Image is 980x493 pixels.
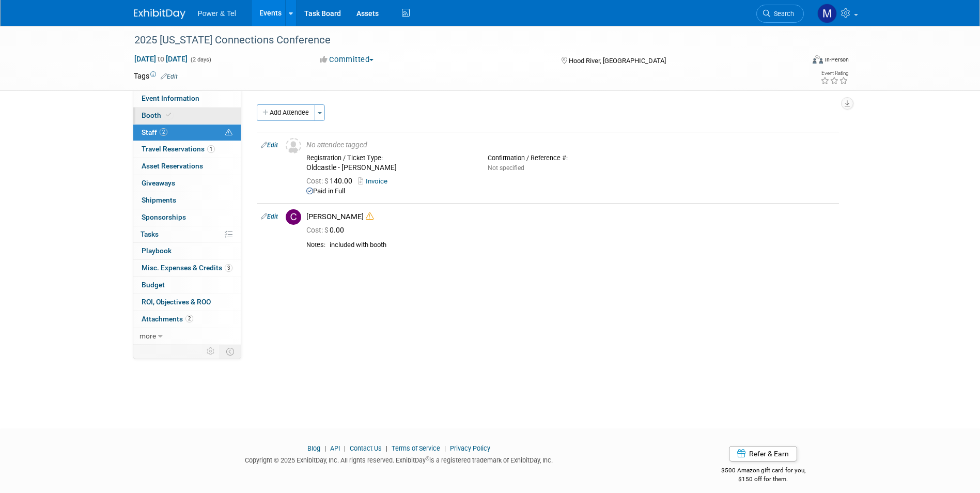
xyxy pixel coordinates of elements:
a: Attachments2 [133,311,241,328]
a: Staff2 [133,125,241,141]
img: Format-Inperson.png [813,55,823,64]
div: Event Rating [820,71,848,76]
span: Booth [142,111,173,119]
span: 3 [225,264,232,272]
span: Shipments [142,196,176,204]
a: Sponsorships [133,209,241,226]
a: Event Information [133,90,241,107]
span: Cost: $ [306,226,330,234]
a: Travel Reservations1 [133,141,241,158]
span: Not specified [488,164,524,172]
span: Search [770,10,794,18]
span: 1 [207,145,215,153]
a: ROI, Objectives & ROO [133,294,241,311]
span: Playbook [142,246,172,255]
a: Refer & Earn [729,446,797,461]
div: No attendee tagged [306,141,835,150]
span: Giveaways [142,179,175,187]
img: Unassigned-User-Icon.png [286,138,301,153]
span: Asset Reservations [142,162,203,170]
sup: ® [426,456,429,461]
span: | [341,444,348,452]
a: Terms of Service [392,444,440,452]
i: Double-book Warning! [366,212,374,220]
a: Booth [133,107,241,124]
a: Edit [161,73,178,80]
span: Hood River, [GEOGRAPHIC_DATA] [569,57,666,65]
a: Tasks [133,226,241,243]
div: [PERSON_NAME] [306,212,835,222]
span: Staff [142,128,167,136]
span: 2 [185,315,193,322]
td: Tags [134,71,178,81]
td: Toggle Event Tabs [220,345,241,358]
a: Invoice [358,177,392,185]
div: Event Format [743,54,849,69]
span: 0.00 [306,226,348,234]
span: | [322,444,329,452]
span: Travel Reservations [142,145,215,153]
span: Event Information [142,94,199,102]
div: Paid in Full [306,187,835,196]
span: Sponsorships [142,213,186,221]
div: Confirmation / Reference #: [488,154,654,162]
img: ExhibitDay [134,9,185,19]
span: | [383,444,390,452]
a: Edit [261,142,278,149]
span: 2 [160,128,167,136]
a: Shipments [133,192,241,209]
span: Misc. Expenses & Credits [142,264,232,272]
span: 140.00 [306,177,356,185]
div: included with booth [330,241,835,250]
img: Madalyn Bobbitt [817,4,837,23]
div: $500 Amazon gift card for you, [680,459,847,483]
span: Attachments [142,315,193,323]
div: $150 off for them. [680,475,847,484]
i: Booth reservation complete [166,112,171,118]
a: Budget [133,277,241,294]
a: Search [756,5,804,23]
div: In-Person [825,56,849,64]
a: API [330,444,340,452]
button: Committed [316,54,378,65]
button: Add Attendee [257,104,315,121]
a: Blog [307,444,320,452]
span: Tasks [141,230,159,238]
div: 2025 [US_STATE] Connections Conference [131,31,788,50]
a: Privacy Policy [450,444,490,452]
a: Asset Reservations [133,158,241,175]
span: ROI, Objectives & ROO [142,298,211,306]
div: Copyright © 2025 ExhibitDay, Inc. All rights reserved. ExhibitDay is a registered trademark of Ex... [134,453,665,465]
span: more [139,332,156,340]
a: Edit [261,213,278,220]
div: Notes: [306,241,325,249]
a: Playbook [133,243,241,259]
span: Power & Tel [198,9,236,18]
td: Personalize Event Tab Strip [202,345,220,358]
span: Potential Scheduling Conflict -- at least one attendee is tagged in another overlapping event. [225,128,232,137]
a: more [133,328,241,345]
span: to [156,55,166,63]
div: Registration / Ticket Type: [306,154,472,162]
span: [DATE] [DATE] [134,54,188,64]
a: Contact Us [350,444,382,452]
span: | [442,444,448,452]
span: Cost: $ [306,177,330,185]
span: Budget [142,281,165,289]
div: Oldcastle - [PERSON_NAME] [306,163,472,173]
a: Giveaways [133,175,241,192]
span: (2 days) [190,56,211,63]
a: Misc. Expenses & Credits3 [133,260,241,276]
img: C.jpg [286,209,301,225]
